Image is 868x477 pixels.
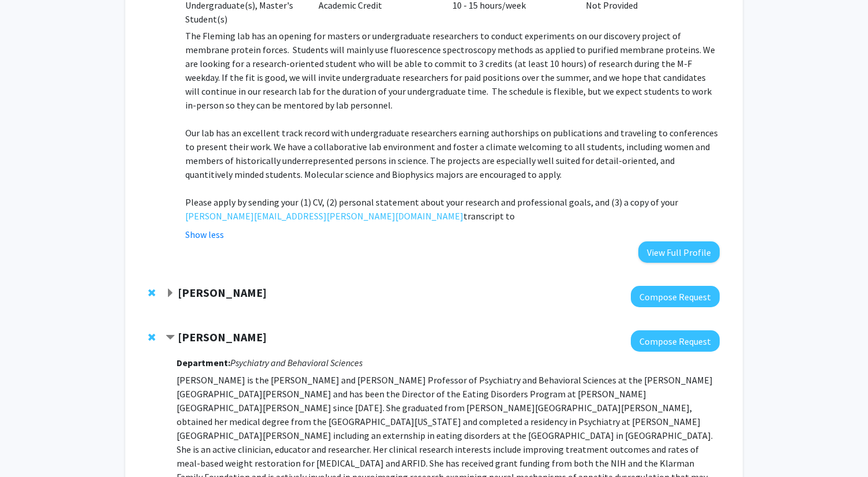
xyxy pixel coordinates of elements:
a: [PERSON_NAME][EMAIL_ADDRESS][PERSON_NAME][DOMAIN_NAME] [185,209,463,223]
button: Compose Request to Raj Mukherjee [631,286,720,307]
button: Compose Request to Angela Guarda [631,330,720,352]
strong: [PERSON_NAME] [178,285,267,300]
iframe: Chat [9,425,49,468]
p: Please apply by sending your (1) CV, (2) personal statement about your research and professional ... [185,195,720,223]
span: Remove Raj Mukherjee from bookmarks [148,288,155,297]
p: The Fleming lab has an opening for masters or undergraduate researchers to conduct experiments on... [185,29,720,112]
span: Contract Angela Guarda Bookmark [166,333,175,342]
i: Psychiatry and Behavioral Sciences [230,357,362,368]
button: Show less [185,228,224,241]
p: Our lab has an excellent track record with undergraduate researchers earning authorships on publi... [185,126,720,181]
strong: [PERSON_NAME] [178,330,267,344]
span: Remove Angela Guarda from bookmarks [148,333,155,342]
span: Expand Raj Mukherjee Bookmark [166,289,175,298]
strong: Department: [177,357,230,368]
button: View Full Profile [638,241,720,263]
